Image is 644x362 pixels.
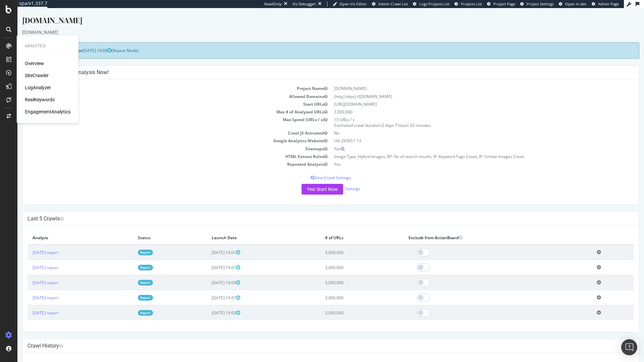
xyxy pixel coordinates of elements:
[527,1,554,6] span: Project Settings
[313,108,616,121] td: 15 URLs / s Estimated crawl duration:
[10,76,313,84] td: Project Name
[313,137,616,145] td: Yes
[194,302,223,308] span: [DATE] 19:00
[189,223,303,237] th: Launch Date
[10,92,313,100] td: Start URLs
[115,223,189,237] th: Status
[10,61,616,68] h4: Configure your New Analysis Now!
[303,252,386,267] td: 3,000,000
[313,76,616,84] td: [DOMAIN_NAME]
[15,302,41,308] a: [DATE] report
[120,242,136,247] a: Report
[120,257,136,262] a: Report
[413,1,449,7] a: Logs Projects List
[15,242,41,247] a: [DATE] report
[10,223,115,237] th: Analysis
[419,1,449,6] span: Logs Projects List
[10,137,313,145] td: Sitemaps
[313,100,616,108] td: 3,000,000
[284,176,326,187] button: Yes! Start Now
[15,257,41,262] a: [DATE] report
[264,1,282,7] div: ReadOnly:
[10,100,313,108] td: Max # of Analysed URLs
[461,1,482,6] span: Projects List
[25,84,51,91] a: LogAnalyzer
[25,96,55,103] a: RealKeywords
[10,207,616,214] h4: Last 5 Crawls
[5,34,622,51] div: (Repeat Mode)
[10,152,313,160] td: Repeated Analysis
[493,1,515,6] span: Project Page
[372,1,408,7] a: Admin Crawl List
[194,242,223,247] span: [DATE] 19:01
[565,1,587,6] span: Open in dev
[520,1,554,7] a: Project Settings
[621,339,637,355] div: Open Intercom Messenger
[10,145,313,152] td: HTML Extract Rules
[15,272,41,277] a: [DATE] report
[120,302,136,308] a: Report
[25,60,44,67] a: Overview
[194,257,223,262] span: [DATE] 19:01
[10,108,313,121] td: Max Speed (URLs / s)
[313,145,616,152] td: Image Type, Hybrid Images, KP: No of search results, IP: Keyword Tags Count, IP: Similar Images C...
[65,40,94,45] span: [DATE] 19:00
[313,152,616,160] td: Yes
[454,1,482,7] a: Projects List
[303,267,386,282] td: 3,000,000
[313,85,616,92] td: (http|https)://[DOMAIN_NAME]
[5,21,622,28] div: [DOMAIN_NAME]
[313,92,616,100] td: [URL][DOMAIN_NAME]
[328,178,343,184] a: Settings
[333,1,367,7] a: Open Viz Editor
[386,223,574,237] th: Exclude from ActionBoard
[303,223,386,237] th: # of URLs
[10,167,616,172] p: View Crawl Settings
[25,108,70,115] a: EngagementAnalytics
[194,272,223,277] span: [DATE] 19:00
[120,287,136,293] a: Report
[10,121,313,129] td: Crawl JS Activated
[313,121,616,129] td: No
[303,237,386,252] td: 3,000,000
[10,85,313,92] td: Allowed Domains
[592,1,619,7] a: Admin Page
[364,114,413,120] span: 2 days 7 hours 33 minutes
[10,129,313,137] td: Google Analytics Website
[313,129,616,137] td: UA-293651-13
[378,1,408,6] span: Admin Crawl List
[5,7,622,21] div: [DOMAIN_NAME]
[15,287,41,293] a: [DATE] report
[598,1,619,6] span: Admin Page
[339,1,367,6] span: Open Viz Editor
[10,40,65,45] strong: Next Launch Scheduled for:
[292,1,317,7] div: Viz Debugger:
[487,1,515,7] a: Project Page
[303,282,386,297] td: 3,000,000
[194,287,223,293] span: [DATE] 19:01
[559,1,587,7] a: Open in dev
[25,43,70,49] div: Analytics
[25,72,49,79] a: SiteCrawler
[303,297,386,312] td: 3,000,000
[10,334,616,341] h4: Crawl History
[120,272,136,277] a: Report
